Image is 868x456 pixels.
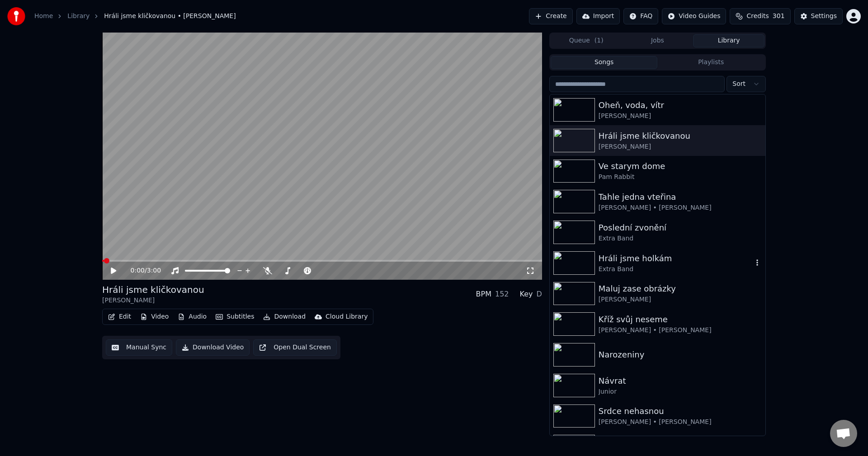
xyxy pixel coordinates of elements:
[599,405,762,418] div: Srdce nehasnou
[102,283,204,296] div: Hráli jsme kličkovanou
[811,12,837,21] div: Settings
[599,221,762,234] div: Poslední zvonění
[599,282,762,295] div: Maluj zase obrázky
[529,8,573,24] button: Create
[599,191,762,203] div: Tahle jedna vteřina
[212,310,258,323] button: Subtitles
[551,56,658,69] button: Songs
[520,289,533,300] div: Key
[551,34,622,47] button: Queue
[594,36,604,45] span: ( 1 )
[830,420,857,447] div: Otevřený chat
[599,160,762,173] div: Ve starym dome
[106,339,172,356] button: Manual Sync
[599,375,762,387] div: Návrat
[773,12,785,21] span: 301
[622,34,693,47] button: Jobs
[599,265,753,274] div: Extra Band
[131,266,145,275] span: 0:00
[599,142,762,151] div: [PERSON_NAME]
[102,296,204,305] div: [PERSON_NAME]
[495,289,509,300] div: 152
[599,418,762,427] div: [PERSON_NAME] • [PERSON_NAME]
[623,8,658,24] button: FAQ
[147,266,161,275] span: 3:00
[599,252,753,265] div: Hráli jsme holkám
[746,12,769,21] span: Credits
[599,99,762,112] div: Oheň, voda, vítr
[325,312,368,321] div: Cloud Library
[657,56,764,69] button: Playlists
[794,8,843,24] button: Settings
[599,130,762,142] div: Hráli jsme kličkovanou
[131,266,152,275] div: /
[137,310,172,323] button: Video
[174,310,210,323] button: Audio
[476,289,491,300] div: BPM
[34,12,53,21] a: Home
[599,112,762,121] div: [PERSON_NAME]
[693,34,764,47] button: Library
[34,12,236,21] nav: breadcrumb
[599,348,762,361] div: Narozeniny
[662,8,726,24] button: Video Guides
[730,8,790,24] button: Credits301
[599,313,762,326] div: Kříž svůj neseme
[599,326,762,335] div: [PERSON_NAME] • [PERSON_NAME]
[537,289,542,300] div: D
[67,12,90,21] a: Library
[599,295,762,304] div: [PERSON_NAME]
[176,339,250,356] button: Download Video
[7,7,25,25] img: youka
[253,339,337,356] button: Open Dual Screen
[732,80,745,89] span: Sort
[599,387,762,396] div: Junior
[599,234,762,243] div: Extra Band
[599,203,762,212] div: [PERSON_NAME] • [PERSON_NAME]
[259,310,309,323] button: Download
[104,310,135,323] button: Edit
[104,12,236,21] span: Hráli jsme kličkovanou • [PERSON_NAME]
[576,8,620,24] button: Import
[599,173,762,182] div: Pam Rabbit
